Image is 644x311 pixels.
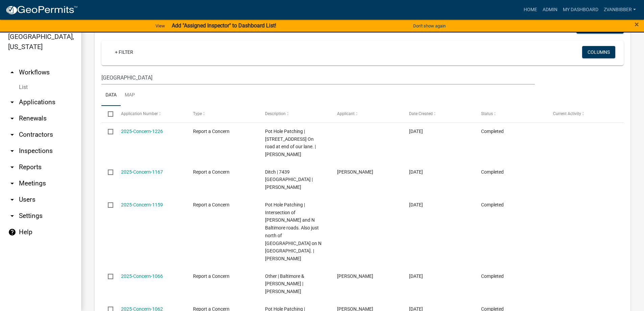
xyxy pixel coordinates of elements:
i: arrow_drop_down [8,212,16,220]
span: Report a Concern [193,129,230,134]
datatable-header-cell: Description [259,106,331,122]
datatable-header-cell: Applicant [331,106,403,122]
span: Report a Concern [193,202,230,207]
button: Close [635,20,639,28]
i: arrow_drop_down [8,131,16,139]
span: 07/30/2025 [409,129,423,134]
i: arrow_drop_down [8,163,16,171]
a: Home [521,3,540,16]
a: Data [101,85,121,106]
span: Other | Baltimore & Hinshaw | Donna Stinson [265,273,304,294]
a: 2025-Concern-1226 [121,129,163,134]
a: 2025-Concern-1167 [121,169,163,175]
a: zvanbibber [601,3,639,16]
span: × [635,20,639,29]
button: Don't show again [410,20,448,31]
datatable-header-cell: Select [101,106,114,122]
span: Pot Hole Patching | 9805 North Baltimore Rd Monrovia, IN. On road at end of our lane. | Karey Crone [265,129,316,157]
i: arrow_drop_down [8,98,16,106]
span: Current Activity [553,111,581,116]
span: 05/30/2025 [409,273,423,279]
span: Amy Baker [337,273,373,279]
span: Ditch | 7439 Baltimore | Brenda McClure [265,169,313,190]
span: 07/07/2025 [409,202,423,207]
i: help [8,228,16,236]
strong: Add "Assigned Inspector" to Dashboard List! [172,22,276,29]
span: Date Created [409,111,433,116]
span: Applicant [337,111,355,116]
a: View [153,20,168,31]
a: 2025-Concern-1066 [121,273,163,279]
datatable-header-cell: Application Number [114,106,186,122]
span: Completed [481,129,504,134]
i: arrow_drop_up [8,68,16,76]
span: Completed [481,273,504,279]
button: Bulk Actions [576,21,624,34]
span: Zachary VanBibber [337,169,373,175]
i: arrow_drop_down [8,114,16,123]
a: Admin [540,3,560,16]
a: + Filter [110,46,139,58]
span: 07/10/2025 [409,169,423,175]
datatable-header-cell: Status [475,106,547,122]
button: Columns [582,46,615,58]
datatable-header-cell: Date Created [403,106,475,122]
datatable-header-cell: Current Activity [547,106,619,122]
i: arrow_drop_down [8,147,16,155]
span: Report a Concern [193,273,230,279]
a: My Dashboard [560,3,601,16]
i: arrow_drop_down [8,196,16,204]
span: Application Number [121,111,158,116]
span: Completed [481,169,504,175]
span: Completed [481,202,504,207]
a: 2025-Concern-1159 [121,202,163,207]
i: arrow_drop_down [8,179,16,187]
span: Type [193,111,202,116]
a: Map [121,85,139,106]
span: Pot Hole Patching | Intersection of McCracken and N Baltimore roads. Also just north of McCracken... [265,202,321,261]
datatable-header-cell: Type [186,106,258,122]
span: Status [481,111,493,116]
span: Description [265,111,286,116]
input: Search for applications [101,71,535,85]
span: Report a Concern [193,169,230,175]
